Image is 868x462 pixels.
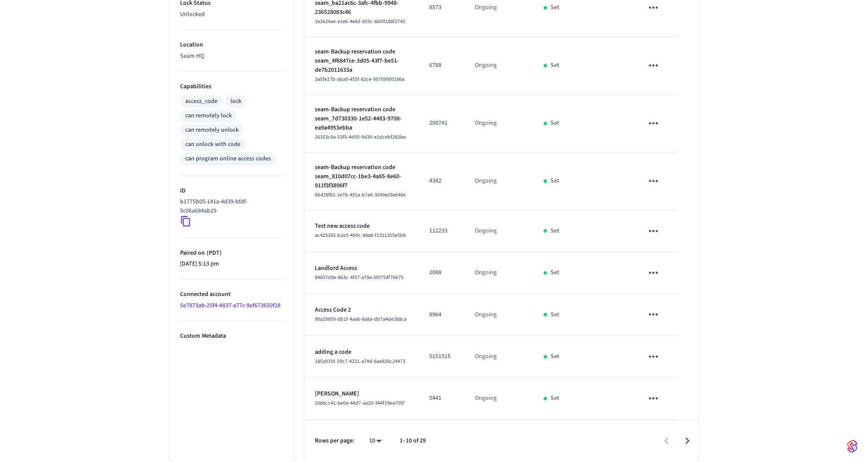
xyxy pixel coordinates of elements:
p: Custom Metadata [180,332,284,341]
p: seam-Backup reservation code seam_7d730330-1e52-4483-9708-ea9a4953ebba [315,105,408,133]
p: 6788 [429,61,454,70]
button: Go to next page [677,431,698,451]
p: ID [180,186,284,196]
p: [DATE] 5:13 pm [180,259,284,269]
p: 8964 [429,310,454,319]
p: Set [551,226,559,236]
p: Landlord Access [315,264,408,273]
p: adding a code [315,348,408,357]
span: 2066cc41-be6a-48d7-aa20-344f19ea705f [315,399,404,407]
p: 1–10 of 29 [400,436,426,445]
span: 90a29859-db1f-4aa6-8a8a-db7a4de388ca [315,316,407,323]
p: 112233 [429,226,454,236]
p: Set [551,310,559,319]
div: can remotely lock [185,111,232,120]
p: 298741 [429,119,454,128]
span: 6b428f81-1e7b-491a-b7e6-3049e03e646e [315,191,406,199]
span: 3a5fe17b-aba9-455f-82ce-99709000186a [315,76,404,83]
p: Capabilities [180,82,284,91]
p: 5151515 [429,352,454,361]
div: can remotely unlock [185,126,239,135]
p: Set [551,119,559,128]
div: lock [230,97,241,106]
p: Unlocked [180,10,284,19]
p: Location [180,40,284,50]
p: [PERSON_NAME] [315,389,408,399]
p: 8573 [429,3,454,12]
p: seam-Backup reservation code seam_810d07cc-1be3-4a85-8e60-911f3f3896f7 [315,163,408,190]
span: 185a91fd-59c7-4221-a74d-6ae826c24473 [315,358,405,365]
p: Seam HQ [180,52,284,61]
p: Set [551,61,559,70]
a: 5e7873ab-25f4-4837-a77c-9ef673650f28 [180,301,280,310]
p: Set [551,3,559,12]
p: Rows per page: [315,436,354,445]
p: Set [551,176,559,186]
td: Ongoing [464,378,533,419]
td: Ongoing [464,95,533,153]
span: 26353c8a-53f5-4d05-9d30-e1dcebf282be [315,133,406,141]
td: Ongoing [464,37,533,95]
span: 3a2e24ae-e1e6-4e6d-855c-8b00188f2745 [315,18,405,25]
p: 5441 [429,394,454,403]
img: SeamLogoGradient.69752ec5.svg [847,439,858,453]
span: ( PDT ) [205,249,222,257]
p: 2088 [429,268,454,277]
span: ac425265-b2e3-4b0c-88a8-f1311355e5bb [315,232,406,239]
td: Ongoing [464,210,533,252]
td: Ongoing [464,336,533,378]
td: Ongoing [464,294,533,336]
p: Set [551,352,559,361]
p: Connected account [180,290,284,299]
p: Test new access code [315,222,408,231]
div: can unlock with code [185,140,240,149]
p: Set [551,394,559,403]
td: Ongoing [464,153,533,210]
div: access_code [185,97,217,106]
td: Ongoing [464,252,533,294]
p: Access Code 2 [315,306,408,315]
p: b1775b05-141a-4d39-bfdf-5c06a684ab29 [180,197,280,216]
div: can program online access codes [185,154,271,163]
span: 84607d9e-863c-4f57-a79a-6f0754f76b75 [315,274,404,281]
div: 10 [365,435,386,447]
p: 4382 [429,176,454,186]
p: seam-Backup reservation code seam_4f8847ce-3d05-43f7-be51-de7b2011633a [315,47,408,75]
p: Paired on [180,249,284,258]
p: Set [551,268,559,277]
